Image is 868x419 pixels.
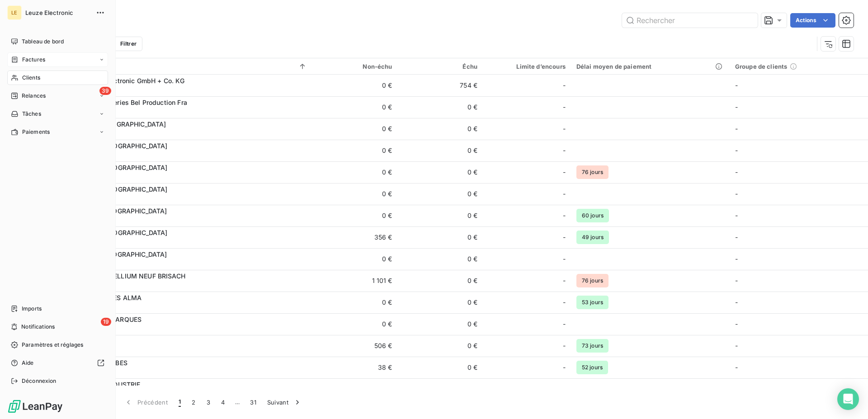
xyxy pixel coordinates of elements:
span: - [563,320,566,329]
span: 119534 [62,194,307,203]
span: - [563,254,566,264]
span: 119535 [62,216,307,225]
span: - [563,168,566,177]
button: 3 [201,393,216,412]
td: 0 € [398,248,483,270]
td: 1 101 € [312,270,397,292]
span: 73 jours [576,339,609,353]
span: 119532 [62,151,307,160]
span: - [735,146,738,154]
td: 0 € [398,335,483,357]
span: - [735,363,738,371]
span: - [735,320,738,328]
span: 60 jours [576,209,609,222]
td: 0 € [398,140,483,161]
span: Relances [22,92,46,100]
span: Paramètres et réglages [22,341,83,349]
td: 0 € [312,96,397,118]
td: 356 € [312,226,397,248]
td: 0 € [398,357,483,378]
span: 119541 [62,346,307,355]
td: 0 € [398,378,483,400]
span: Tableau de bord [22,38,64,46]
td: 506 € [312,335,397,357]
td: 0 € [312,205,397,226]
span: 119536 [62,237,307,246]
div: LE [7,5,22,20]
td: 754 € [398,75,483,96]
span: 119531 [62,129,307,138]
span: 19 [101,318,111,326]
button: Filtrer [101,37,142,51]
span: 119528 [62,107,307,116]
span: Clients [22,74,40,82]
span: Leuze Electronic [25,9,90,16]
button: Suivant [262,393,307,412]
span: - [735,190,738,198]
span: Paiements [22,128,50,136]
td: 0 € [312,248,397,270]
span: - [563,124,566,133]
td: 0 € [398,292,483,313]
span: Aide [22,359,34,367]
span: - [563,341,566,350]
span: - [735,385,738,393]
span: - [735,298,738,306]
td: 3 226 € [312,378,397,400]
td: 0 € [398,313,483,335]
span: - [563,385,566,394]
button: 31 [245,393,262,412]
input: Rechercher [622,13,758,28]
span: - [563,81,566,90]
div: Non-échu [318,63,392,70]
span: 49 jours [576,231,609,244]
td: 0 € [312,140,397,161]
span: 76 jours [576,165,609,179]
span: … [230,395,245,410]
td: 0 € [312,313,397,335]
span: Tâches [22,110,41,118]
td: 0 € [312,161,397,183]
span: - [735,103,738,111]
td: 0 € [312,118,397,140]
button: 4 [216,393,230,412]
td: 0 € [398,205,483,226]
span: - [735,168,738,176]
span: Déconnexion [22,377,57,385]
span: - [563,276,566,285]
span: 1 [179,398,181,407]
span: 53 jours [576,296,609,309]
button: 2 [186,393,201,412]
td: 0 € [398,270,483,292]
span: - [563,146,566,155]
span: 1000 [62,85,307,94]
td: 38 € [312,357,397,378]
span: 119540 [62,324,307,333]
span: Imports [22,305,42,313]
span: Notifications [21,323,55,331]
div: Échu [403,63,477,70]
div: Open Intercom Messenger [837,388,859,410]
span: - [563,211,566,220]
td: 0 € [312,183,397,205]
span: 76 jours [576,274,609,287]
span: - [735,233,738,241]
div: Limite d’encours [488,63,566,70]
span: - [563,189,566,198]
span: 119533 [62,172,307,181]
td: 0 € [398,118,483,140]
span: - [735,255,738,263]
span: 119542 [62,367,307,377]
span: 119539 [62,302,307,311]
button: Précédent [118,393,173,412]
span: - [735,125,738,132]
td: 0 € [398,161,483,183]
span: 119538 - CONSTELLIUM NEUF BRISACH [62,272,185,280]
td: 0 € [398,226,483,248]
span: 52 jours [576,361,608,374]
span: Groupe de clients [735,63,788,70]
td: 0 € [398,183,483,205]
span: - [735,212,738,219]
td: 0 € [398,96,483,118]
span: - [735,342,738,349]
